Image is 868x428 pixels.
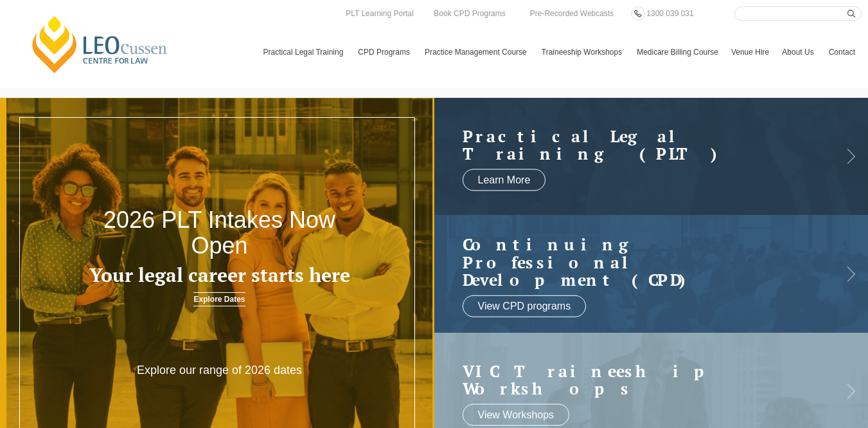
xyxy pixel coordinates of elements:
[132,363,307,378] p: Explore our range of 2026 dates
[351,33,418,71] a: CPD Programs
[782,342,836,396] iframe: LiveChat chat widget
[775,33,822,71] a: About Us
[418,33,535,71] a: Practice Management Course
[463,404,570,425] a: View Workshops
[535,33,630,71] a: Traineeship Workshops
[463,295,587,317] a: View CPD programs
[643,6,696,21] a: 1300 039 031
[646,9,693,18] span: 1300 039 031
[193,292,245,306] a: Explore Dates
[463,362,815,397] a: VIC Traineeship Workshops
[463,169,546,191] a: Learn More
[463,236,815,289] h2: Continuing Professional Development (CPD)
[463,127,815,162] a: Practical LegalTraining (PLT)
[630,33,725,71] a: Medicare Billing Course
[88,265,351,286] h3: Your legal career starts here
[725,33,775,71] a: Venue Hire
[463,236,815,289] a: Continuing ProfessionalDevelopment (CPD)
[430,6,508,21] a: Book CPD Programs
[527,6,617,21] a: Pre-Recorded Webcasts
[257,33,352,71] a: Practical Legal Training
[88,207,351,258] h2: 2026 PLT Intakes Now Open
[342,6,417,21] a: PLT Learning Portal
[822,33,862,71] a: Contact
[29,14,171,75] a: [PERSON_NAME] Centre for Law
[463,127,815,162] h2: Practical Legal Training (PLT)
